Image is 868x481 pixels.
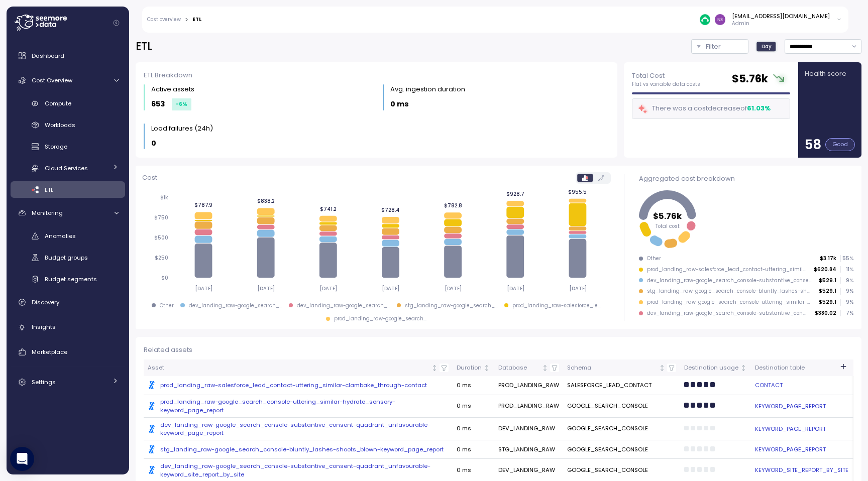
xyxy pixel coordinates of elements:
tspan: [DATE] [258,285,275,292]
a: Workloads [11,117,125,134]
div: Not sorted [659,365,666,372]
tspan: $782.8 [445,202,463,209]
tspan: $838.2 [257,198,275,204]
a: Insights [11,317,125,337]
th: DatabaseNot sorted [494,359,563,377]
tspan: [DATE] [195,285,212,292]
p: 9 % [841,277,853,284]
a: Settings [11,372,125,392]
tspan: $741.2 [320,206,337,212]
span: Workloads [45,121,75,129]
div: prod_landing_raw-salesforce_le ... [512,302,601,309]
a: ETL [11,181,125,198]
td: STG_LANDING_RAW [494,440,563,459]
a: Budget segments [11,271,125,287]
div: dev_landing_raw-google_search_ ... [189,302,282,309]
div: -6 % [172,98,191,110]
button: Filter [691,39,748,54]
a: Storage [11,139,125,155]
span: Budget groups [45,254,88,262]
div: Not sorted [483,365,490,372]
p: Admin [732,20,830,27]
div: Aggregated cost breakdown [639,174,853,184]
p: Total Cost [632,71,700,81]
div: ETL [192,17,201,22]
div: Load failures (24h) [151,124,213,134]
td: GOOGLE_SEARCH_CONSOLE [563,440,680,459]
p: Health score [805,69,846,79]
p: $529.1 [819,277,836,284]
h2: ETL [136,39,152,54]
tspan: [DATE] [570,285,588,292]
a: Cost Overview [11,70,125,90]
span: ETL [45,186,53,194]
div: > [185,17,188,23]
th: SchemaNot sorted [563,359,680,377]
p: 0 [151,138,156,149]
p: $3.17k [820,255,836,262]
div: Duration [457,364,482,373]
td: 0 ms [453,395,494,418]
span: Monitoring [32,209,63,217]
h2: $ 5.76k [732,72,768,86]
tspan: $955.5 [570,189,588,195]
a: Discovery [11,292,125,312]
div: Destination usage [684,364,738,373]
tspan: [DATE] [320,285,338,292]
span: Cloud Services [45,164,88,172]
div: Other [647,255,661,262]
span: Cost Overview [32,76,72,84]
span: Storage [45,143,67,151]
span: Dashboard [32,52,64,60]
p: 11 % [841,266,853,273]
div: Schema [567,364,657,373]
div: dev_landing_raw-google_search_console-substantive_consent-quadrant_unfavourable-keyword_site_repo... [647,310,808,317]
p: $529.1 [819,299,836,306]
div: prod_landing_raw-salesforce_lead_contact-uttering_similar-clambake_through-contact [647,266,807,273]
p: $620.84 [814,266,836,273]
div: There was a cost decrease of [637,103,771,114]
td: 0 ms [453,418,494,440]
th: Destination usageNot sorted [680,359,751,377]
div: prod_landing_raw-google_search_console-uttering_similar-hydrate_sensory-keyword_page_report [647,299,812,306]
a: dev_landing_raw-google_search_console-substantive_consent-quadrant_unfavourable-keyword_site_repo... [148,462,448,478]
div: Asset [148,364,429,373]
p: Flat vs variable data costs [632,81,700,88]
td: GOOGLE_SEARCH_CONSOLE [563,418,680,440]
p: $529.1 [819,288,836,295]
td: 0 ms [453,376,494,395]
div: [EMAIL_ADDRESS][DOMAIN_NAME] [732,12,830,20]
td: 0 ms [453,440,494,459]
a: dev_landing_raw-google_search_console-substantive_consent-quadrant_unfavourable-keyword_page_report [148,421,448,437]
a: prod_landing_raw-salesforce_lead_contact-uttering_similar-clambake_through-contact [148,381,448,389]
p: 653 [151,98,165,110]
tspan: Total cost [656,223,680,230]
span: Marketplace [32,348,67,356]
tspan: [DATE] [508,285,525,292]
img: 687cba7b7af778e9efcde14e.PNG [700,14,710,25]
tspan: $787.9 [194,202,213,208]
td: PROD_LANDING_RAW [494,376,563,395]
a: Cloud Services [11,160,125,176]
a: Monitoring [11,203,125,223]
p: $380.02 [815,310,836,317]
tspan: $5.76k [653,210,682,222]
span: Discovery [32,298,59,306]
td: DEV_LANDING_RAW [494,418,563,440]
tspan: $500 [154,234,168,241]
a: Cost overview [147,17,181,22]
div: Avg. ingestion duration [390,84,465,94]
div: Related assets [144,345,853,355]
button: Collapse navigation [110,19,123,27]
tspan: $728.4 [382,207,400,213]
a: stg_landing_raw-google_search_console-bluntly_lashes-shoots_blown-keyword_page_report [148,445,448,453]
a: prod_landing_raw-google_search_console-uttering_similar-hydrate_sensory-keyword_page_report [148,398,448,414]
tspan: $1k [160,194,168,201]
tspan: $250 [155,255,168,261]
span: Day [762,43,772,50]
